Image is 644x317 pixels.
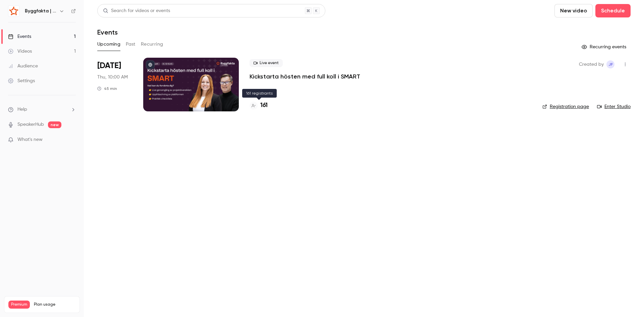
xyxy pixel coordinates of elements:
[250,101,268,110] a: 161
[17,121,44,128] a: SpeakerHub
[103,7,170,14] div: Search for videos or events
[126,39,136,50] button: Past
[68,137,76,143] iframe: Noticeable Trigger
[97,39,120,50] button: Upcoming
[579,42,631,52] button: Recurring events
[8,6,19,16] img: Byggfakta | Powered by Hubexo
[8,63,38,69] div: Audience
[8,301,30,309] span: Premium
[17,106,27,113] span: Help
[8,77,35,84] div: Settings
[608,60,613,68] span: JF
[25,8,56,14] h6: Byggfakta | Powered by Hubexo
[579,60,604,68] span: Created by
[554,4,593,17] button: New video
[8,106,76,113] li: help-dropdown-opener
[97,86,117,91] div: 45 min
[97,58,132,111] div: Aug 21 Thu, 10:00 AM (Europe/Stockholm)
[597,103,631,110] a: Enter Studio
[8,33,31,40] div: Events
[141,39,163,50] button: Recurring
[97,60,121,71] span: [DATE]
[97,28,118,36] h1: Events
[606,60,614,68] span: Josephine Fantenberg
[260,101,268,110] h4: 161
[97,74,128,81] span: Thu, 10:00 AM
[250,59,283,67] span: Live event
[8,48,32,55] div: Videos
[542,103,589,110] a: Registration page
[34,302,75,307] span: Plan usage
[48,121,61,128] span: new
[250,72,360,81] a: Kickstarta hösten med full koll i SMART
[17,136,43,143] span: What's new
[595,4,631,17] button: Schedule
